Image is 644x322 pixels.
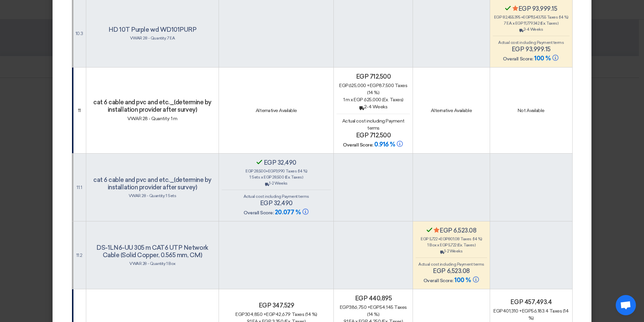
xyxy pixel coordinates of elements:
div: 386,750 + 54,145 Taxes (14 %) [336,304,410,318]
span: 20.077 % [275,209,309,216]
span: (Ex. Taxes) [382,97,404,103]
span: 0.916 % [374,141,395,148]
span: Overall Score: [503,56,533,62]
td: 11.1 [72,154,86,221]
span: Box x [429,243,439,247]
h4: DS-1LN6-UU 305 m CAT6 UTP Network Cable (Solid Copper, 0.565 mm, CM) [89,244,216,259]
h4: HD 10T Purple wd WD101PURP [89,26,216,33]
span: egp [370,83,379,88]
td: 11 [72,68,86,154]
h4: egp 6,523.08 [416,227,487,234]
span: egp [339,83,349,88]
span: 100 % [454,276,479,284]
span: egp 11,779.342 [515,21,539,26]
h4: egp 32,490 [222,199,331,207]
span: egp [494,15,502,20]
span: egp [523,15,531,20]
span: VWAR 28 - Quantity: 7 EA [130,36,175,41]
span: egp [421,237,428,241]
div: Open chat [616,295,636,315]
div: 625,000 + 87,500 Taxes (14 %) [336,82,410,96]
span: (Ex. Taxes) [457,243,475,247]
h4: egp 712,500 [336,73,410,80]
span: egp [268,169,276,173]
span: VWAR 28 - Quantity: 1 Box [129,261,175,266]
span: 1 [427,243,429,247]
span: egp [266,312,276,317]
div: 1-2 Weeks [416,248,487,254]
h4: cat 6 cable and pvc and etc._(determine by installation provider after survey) [89,176,216,191]
h4: egp 32,490 [222,159,331,166]
span: egp [340,304,349,310]
span: egp [522,308,532,314]
h4: egp 347,529 [222,302,331,309]
span: 1 [343,97,345,103]
span: 7 [504,21,506,26]
h4: egp 6,523.08 [416,267,487,275]
h4: egp 457,493.4 [493,298,570,306]
h4: egp 712,500 [336,132,410,139]
span: Overall Score: [343,142,373,148]
div: 5,722 + 801.08 Taxes (14 %) [416,236,487,242]
span: (Ex. Taxes) [540,21,558,26]
span: Actual cost including Payment terms [418,262,484,267]
div: 28,500 + 3,990 Taxes (14 %) [222,168,331,174]
span: Actual cost including Payment terms [498,40,564,45]
span: egp [493,308,503,314]
div: 304,850 + 42,679 Taxes (14 %) [222,311,331,318]
span: m x [346,97,353,103]
span: (Ex. Taxes) [285,175,303,180]
span: Sets x [252,175,263,180]
span: egp [440,237,448,241]
div: 401,310 + 56,183.4 Taxes (14 %) [493,307,570,322]
span: egp 625,000 [354,97,381,103]
span: EA x [507,21,514,26]
span: egp [246,169,253,173]
span: VWAR 28 - Quantity: 1 Sets [129,193,176,198]
div: Alternative Available [222,107,331,114]
div: 82,455.395 + 11,543.755 Taxes (14 %) [493,14,570,20]
h4: egp 440,895 [336,295,410,302]
span: Overall Score: [244,210,273,216]
div: Not Available [493,107,570,114]
div: 1-2 Weeks [222,180,331,186]
span: egp [235,312,245,317]
div: 2-4 Weeks [336,103,410,110]
span: egp 5,722 [440,243,456,247]
span: Actual cost including Payment terms [342,118,405,131]
span: egp [370,304,380,310]
h4: egp 93,999.15 [493,46,570,53]
span: Overall Score: [423,278,453,284]
span: egp 28,500 [264,175,284,180]
h4: egp 93,999.15 [493,5,570,12]
td: 11.2 [72,221,86,289]
span: 100 % [534,55,559,62]
div: 2-4 Weeks [493,26,570,32]
span: Actual cost including Payment terms [244,194,309,199]
h4: cat 6 cable and pvc and etc._(determine by installation provider after survey) [89,99,216,113]
div: Alternative Available [416,107,487,114]
span: 1 [250,175,251,180]
span: VWAR 28 - Quantity: 1 m [127,116,178,122]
